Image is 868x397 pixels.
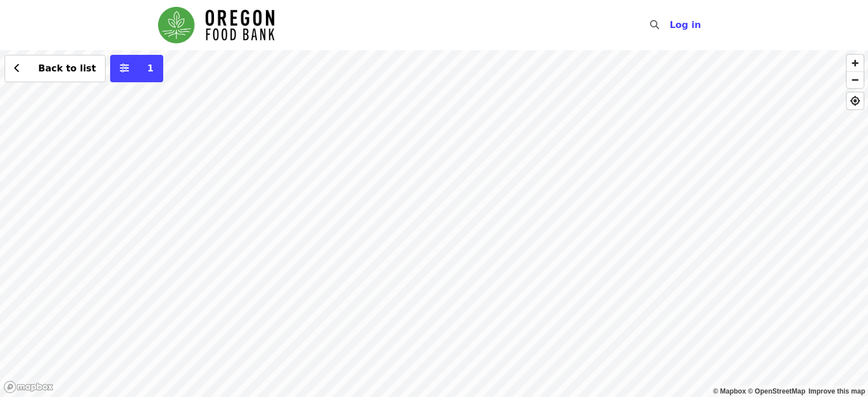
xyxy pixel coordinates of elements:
[5,55,106,82] button: Back to list
[669,19,701,30] span: Log in
[847,55,863,71] button: Zoom In
[660,14,710,37] button: Log in
[3,380,54,394] a: Mapbox logo
[847,93,863,109] button: Find My Location
[14,63,20,74] i: chevron-left icon
[120,63,129,74] i: sliders-h icon
[650,19,659,30] i: search icon
[748,387,805,395] a: OpenStreetMap
[158,7,274,43] img: Oregon Food Bank - Home
[147,63,154,74] span: 1
[809,387,865,395] a: Map feedback
[38,63,96,74] span: Back to list
[110,55,163,82] button: More filters (1 selected)
[666,11,675,39] input: Search
[847,71,863,88] button: Zoom Out
[713,387,746,395] a: Mapbox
